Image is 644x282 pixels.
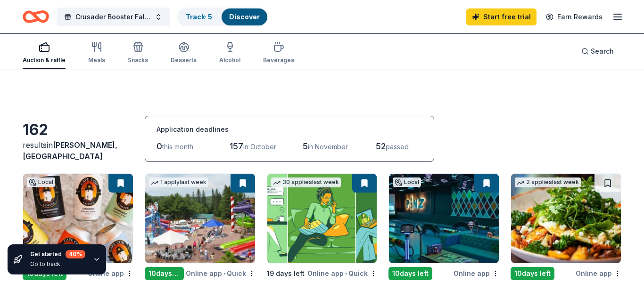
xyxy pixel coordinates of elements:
[23,174,133,263] img: Image for Cape Cod Coffee
[23,38,66,69] button: Auction & raffle
[157,124,422,135] div: Application deadlines
[308,143,348,151] span: in November
[30,250,85,258] div: Get started
[27,177,55,187] div: Local
[145,174,255,263] img: Image for Santa's Village
[186,13,212,21] a: Track· 5
[271,177,341,187] div: 30 applies last week
[149,177,208,187] div: 1 apply last week
[88,56,105,64] div: Meals
[540,8,608,25] a: Earn Rewards
[157,141,162,151] span: 0
[23,140,117,161] span: in
[57,8,170,26] button: Crusader Booster Fall Social
[388,267,432,280] div: 10 days left
[230,141,243,151] span: 157
[303,141,308,151] span: 5
[229,13,260,21] a: Discover
[219,38,240,69] button: Alcohol
[511,174,621,263] img: Image for First Watch
[219,56,240,64] div: Alcohol
[267,174,377,263] img: Image for BetterHelp Social Impact
[263,38,294,69] button: Beverages
[386,143,409,151] span: passed
[162,143,193,151] span: this month
[23,139,133,162] div: results
[171,38,197,69] button: Desserts
[376,141,386,151] span: 52
[23,6,49,28] a: Home
[591,46,614,57] span: Search
[30,260,85,268] div: Go to track
[186,267,256,279] div: Online app Quick
[515,177,581,187] div: 2 applies last week
[345,270,347,277] span: •
[393,177,421,187] div: Local
[307,267,377,279] div: Online app Quick
[75,11,151,23] span: Crusader Booster Fall Social
[576,267,621,279] div: Online app
[466,8,537,25] a: Start free trial
[574,42,621,61] button: Search
[389,174,499,263] img: Image for PiNZ
[243,143,276,151] span: in October
[128,56,148,64] div: Snacks
[145,267,184,280] div: 10 days left
[23,56,66,64] div: Auction & raffle
[223,270,225,277] span: •
[66,250,85,258] div: 40 %
[171,56,197,64] div: Desserts
[267,268,305,279] div: 19 days left
[511,267,554,280] div: 10 days left
[177,8,268,26] button: Track· 5Discover
[23,121,133,139] div: 162
[454,267,499,279] div: Online app
[263,56,294,64] div: Beverages
[128,38,148,69] button: Snacks
[23,140,117,161] span: [PERSON_NAME], [GEOGRAPHIC_DATA]
[88,38,105,69] button: Meals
